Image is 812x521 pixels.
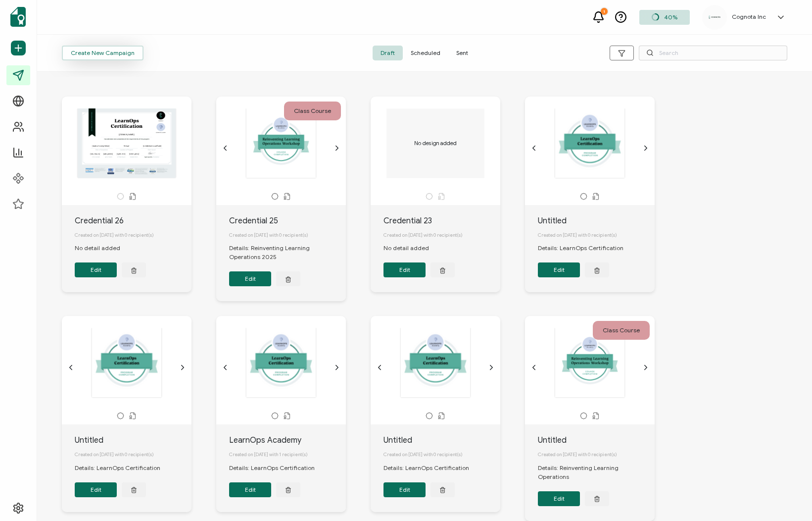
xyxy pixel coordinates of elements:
[538,446,655,463] div: Created on [DATE] with 0 recipient(s)
[383,227,500,244] div: Created on [DATE] with 0 recipient(s)
[75,244,130,253] div: No detail added
[229,215,346,227] div: Credential 25
[530,144,538,152] ion-icon: chevron back outline
[530,364,538,371] ion-icon: chevron back outline
[403,46,448,60] span: Scheduled
[538,227,655,244] div: Created on [DATE] with 0 recipient(s)
[538,215,655,227] div: Untitled
[75,446,191,463] div: Created on [DATE] with 0 recipient(s)
[642,409,812,521] iframe: Chat Widget
[373,46,403,60] span: Draft
[448,46,476,60] span: Sent
[538,434,655,446] div: Untitled
[284,102,341,120] div: Class Course
[593,321,650,340] div: Class Course
[383,244,439,253] div: No detail added
[75,482,117,497] button: Edit
[487,364,495,371] ion-icon: chevron forward outline
[75,434,191,446] div: Untitled
[229,271,271,286] button: Edit
[221,144,229,152] ion-icon: chevron back outline
[333,364,341,371] ion-icon: chevron forward outline
[75,262,117,277] button: Edit
[75,227,191,244] div: Created on [DATE] with 0 recipient(s)
[383,482,426,497] button: Edit
[376,364,383,371] ion-icon: chevron back outline
[10,7,26,27] img: sertifier-logomark-colored.svg
[229,482,271,497] button: Edit
[664,13,677,21] span: 40%
[229,244,346,261] div: Details: Reinventing Learning Operations 2025
[75,215,191,227] div: Credential 26
[229,434,346,446] div: LearnOps Academy
[179,364,187,371] ion-icon: chevron forward outline
[67,364,75,371] ion-icon: chevron back outline
[639,46,787,60] input: Search
[538,491,580,506] button: Edit
[383,434,500,446] div: Untitled
[383,446,500,463] div: Created on [DATE] with 0 recipient(s)
[383,464,479,472] div: Details: LearnOps Certification
[229,446,346,463] div: Created on [DATE] with 1 recipient(s)
[229,464,325,472] div: Details: LearnOps Certification
[75,464,170,472] div: Details: LearnOps Certification
[642,144,650,152] ion-icon: chevron forward outline
[383,262,426,277] button: Edit
[601,8,608,15] div: 1
[538,262,580,277] button: Edit
[383,215,500,227] div: Credential 23
[221,364,229,371] ion-icon: chevron back outline
[707,14,722,20] img: 31e4a825-8681-42d3-bc30-a5607703972f.png
[71,50,135,56] span: Create New Campaign
[732,13,766,20] h5: Cognota Inc
[333,144,341,152] ion-icon: chevron forward outline
[538,464,655,481] div: Details: Reinventing Learning Operations
[229,227,346,244] div: Created on [DATE] with 0 recipient(s)
[62,46,143,60] button: Create New Campaign
[642,364,650,371] ion-icon: chevron forward outline
[538,244,633,253] div: Details: LearnOps Certification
